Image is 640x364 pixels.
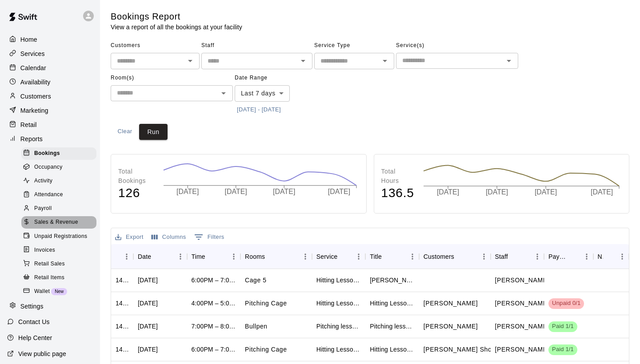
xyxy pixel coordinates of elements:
[18,333,52,342] p: Help Center
[51,289,67,294] span: New
[138,299,158,308] div: Tue, Sep 16, 2025
[21,216,96,229] div: Sales & Revenue
[235,71,312,85] span: Date Range
[21,230,96,243] div: Unpaid Registrations
[187,244,241,269] div: Time
[7,132,93,146] div: Reports
[120,250,133,263] button: Menu
[477,250,491,263] button: Menu
[111,71,233,85] span: Room(s)
[34,260,65,269] span: Retail Sales
[603,250,616,263] button: Sort
[454,250,467,263] button: Sort
[370,244,382,269] div: Title
[18,349,66,358] p: View public page
[7,118,93,131] a: Retail
[352,250,365,263] button: Menu
[419,244,491,269] div: Customers
[21,202,96,215] div: Payroll
[21,271,100,285] a: Retail Items
[7,300,93,313] div: Settings
[18,317,50,326] p: Contact Us
[328,188,350,195] tspan: [DATE]
[486,189,508,196] tspan: [DATE]
[21,175,96,187] div: Activity
[20,49,45,58] p: Services
[113,230,146,244] button: Export
[138,244,151,269] div: Date
[495,276,549,285] p: Joe Ferro
[20,78,51,87] p: Availability
[20,120,37,129] p: Retail
[21,160,100,174] a: Occupancy
[21,244,96,257] div: Invoices
[21,146,100,160] a: Bookings
[7,75,93,89] a: Availability
[381,186,414,201] h4: 136.5
[240,244,312,269] div: Rooms
[225,188,247,195] tspan: [DATE]
[21,188,100,202] a: Attendance
[535,189,557,196] tspan: [DATE]
[7,104,93,117] a: Marketing
[20,135,43,143] p: Reports
[424,244,454,269] div: Customers
[245,299,287,308] p: Pitching Cage
[7,47,93,60] a: Services
[235,103,283,117] button: [DATE] - [DATE]
[34,218,78,227] span: Sales & Revenue
[138,322,158,331] div: Tue, Sep 16, 2025
[21,189,96,201] div: Attendance
[503,55,515,67] button: Open
[21,243,100,257] a: Invoices
[365,244,419,269] div: Title
[116,276,129,285] div: 1428794
[21,257,100,271] a: Retail Sales
[192,276,236,285] div: 6:00PM – 7:00PM
[20,106,48,115] p: Marketing
[548,345,577,354] span: Paid 1/1
[34,232,87,241] span: Unpaid Registrations
[201,39,312,53] span: Staff
[245,276,267,285] p: Cage 5
[21,216,100,229] a: Sales & Revenue
[316,276,361,285] div: Hitting Lesson 1 hr
[116,322,129,331] div: 1428275
[174,250,187,263] button: Menu
[7,90,93,103] a: Customers
[379,55,391,67] button: Open
[265,250,277,263] button: Sort
[424,322,478,331] p: Daniel Nunez
[316,244,338,269] div: Service
[34,273,64,282] span: Retail Items
[21,202,100,216] a: Payroll
[370,322,415,331] div: Pitching lesson 1 hour
[118,167,154,186] p: Total Bookings
[149,230,188,244] button: Select columns
[273,188,295,195] tspan: [DATE]
[312,244,366,269] div: Service
[116,299,129,308] div: 1428445
[316,299,361,308] div: Hitting Lesson 1 hr
[7,61,93,75] a: Calendar
[34,177,52,186] span: Activity
[245,244,265,269] div: Rooms
[370,276,415,285] div: joe
[437,189,459,196] tspan: [DATE]
[338,250,350,263] button: Sort
[568,250,580,263] button: Sort
[593,244,629,269] div: Notes
[548,299,584,308] span: Unpaid 0/1
[245,322,268,331] p: Bullpen
[34,163,63,172] span: Occupancy
[176,188,199,195] tspan: [DATE]
[406,250,419,263] button: Menu
[20,35,37,44] p: Home
[7,33,93,46] a: Home
[495,345,549,354] p: Eddy Milian
[424,299,478,308] p: Kieran Rivera
[21,285,96,298] div: WalletNew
